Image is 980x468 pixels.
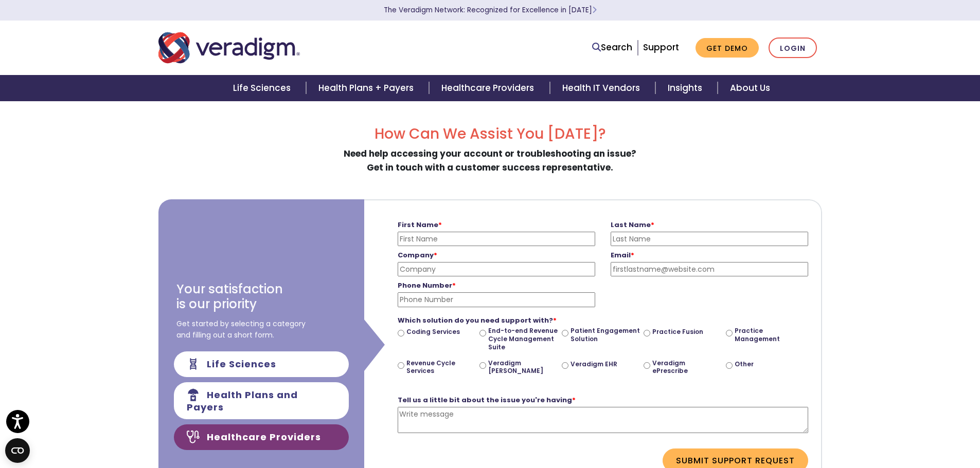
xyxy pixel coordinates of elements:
[611,232,808,246] input: Last Name
[398,292,595,307] input: Phone Number
[406,359,476,375] label: Revenue Cycle Services
[592,5,597,15] span: Learn More
[735,360,754,368] label: Other
[398,262,595,276] input: Company
[488,359,558,375] label: Veradigm [PERSON_NAME]
[398,232,595,246] input: First Name
[176,282,283,312] h3: Your satisfaction is our priority
[571,327,640,343] label: Patient Engagement Solution
[769,38,817,59] a: Login
[344,147,636,174] strong: Need help accessing your account or troubleshooting an issue? Get in touch with a customer succes...
[158,125,822,143] h2: How Can We Assist You [DATE]?
[398,395,576,405] strong: Tell us a little bit about the issue you're having
[592,41,632,54] a: Search
[488,327,558,351] label: End-to-end Revenue Cycle Management Suite
[655,75,718,101] a: Insights
[429,75,549,101] a: Healthcare Providers
[652,359,722,375] label: Veradigm ePrescribe
[398,280,456,290] strong: Phone Number
[643,41,679,53] a: Support
[696,38,759,58] a: Get Demo
[158,31,300,65] img: Veradigm logo
[611,262,808,276] input: firstlastname@website.com
[221,75,306,101] a: Life Sciences
[5,438,30,463] button: Open CMP widget
[718,75,782,101] a: About Us
[775,117,968,456] iframe: Drift Chat Widget
[735,327,804,343] label: Practice Management
[384,5,597,15] a: The Veradigm Network: Recognized for Excellence in [DATE]Learn More
[306,75,429,101] a: Health Plans + Payers
[550,75,655,101] a: Health IT Vendors
[176,318,306,341] span: Get started by selecting a category and filling out a short form.
[398,315,557,325] strong: Which solution do you need support with?
[611,220,654,230] strong: Last Name
[406,328,460,336] label: Coding Services
[398,220,442,230] strong: First Name
[571,360,617,368] label: Veradigm EHR
[398,250,437,260] strong: Company
[611,250,634,260] strong: Email
[652,328,703,336] label: Practice Fusion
